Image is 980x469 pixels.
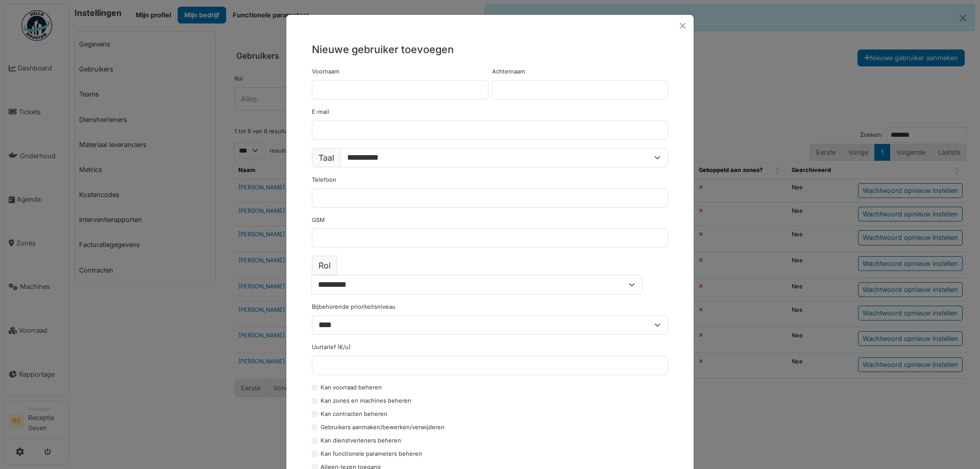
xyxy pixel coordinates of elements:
label: Kan contracten beheren [321,410,387,418]
label: GSM [312,216,325,225]
label: Kan zones en machines beheren [321,397,411,405]
label: Bijbehorende prioriteitsniveau [312,303,396,311]
label: Kan dienstverleners beheren [321,436,401,445]
label: Kan functionele parameters beheren [321,450,422,458]
label: Kan voorraad beheren [321,383,382,392]
label: Uurtarief (€/u) [312,343,351,352]
h5: Nieuwe gebruiker toevoegen [312,42,668,57]
button: Close [676,19,690,33]
label: Voornaam [312,67,339,76]
label: Rol [312,256,337,275]
label: Taal [312,148,341,167]
label: Achternaam [492,67,525,76]
label: Telefoon [312,176,336,184]
label: Gebruikers aanmaken/bewerken/verwijderen [321,423,445,432]
label: E-mail [312,108,329,116]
